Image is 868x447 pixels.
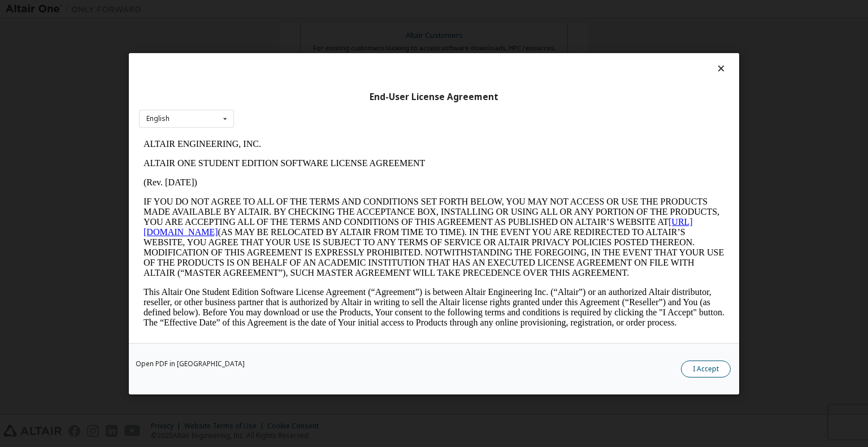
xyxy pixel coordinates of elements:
p: (Rev. [DATE]) [5,43,585,53]
p: ALTAIR ONE STUDENT EDITION SOFTWARE LICENSE AGREEMENT [5,24,585,34]
button: I Accept [681,360,731,377]
a: Open PDF in [GEOGRAPHIC_DATA] [136,360,245,367]
div: English [146,115,170,122]
p: IF YOU DO NOT AGREE TO ALL OF THE TERMS AND CONDITIONS SET FORTH BELOW, YOU MAY NOT ACCESS OR USE... [5,62,585,144]
p: This Altair One Student Edition Software License Agreement (“Agreement”) is between Altair Engine... [5,153,585,193]
p: ALTAIR ENGINEERING, INC. [5,5,585,15]
a: [URL][DOMAIN_NAME] [5,83,554,102]
div: End-User License Agreement [139,91,729,102]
